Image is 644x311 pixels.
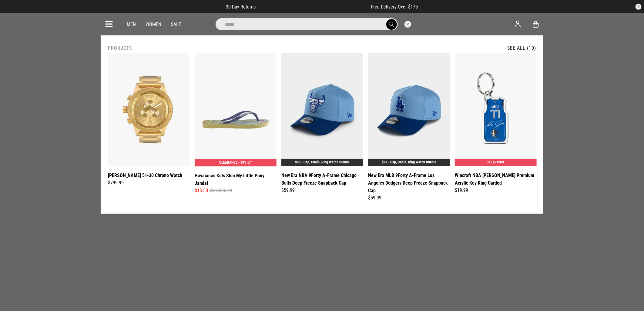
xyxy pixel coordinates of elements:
a: See All (10) [507,45,536,51]
a: Women [146,22,161,27]
a: [PERSON_NAME] 51-30 Chrono Watch [108,172,182,179]
img: New Era Mlb 9forty A-frame Los Angeles Dodgers Deep Freeze Snapback Cap in Blue [368,53,450,166]
a: $99 - Cap, Chain, Ring Watch Bundle [382,160,436,164]
a: Havaianas Kids Slim My Little Pony Jandal [195,172,277,187]
span: CLEARANCE [220,160,238,165]
a: $99 - Cap, Chain, Ring Watch Bundle [295,160,350,164]
iframe: Customer reviews powered by Trustpilot [268,4,359,10]
span: Was $36.99 [210,187,232,194]
a: Sale [171,22,181,27]
img: Nixon 51-30 Chrono Watch in Gold [108,53,190,166]
div: $59.99 [281,187,363,194]
span: 30 Day Returns [226,4,256,10]
div: $19.99 [455,187,537,194]
div: $59.99 [368,194,450,202]
span: Free Delivery Over $175 [371,4,418,10]
a: Men [127,22,136,27]
a: New Era NBA 9Forty A-Frame Chicago Bulls Deep Freeze Snapback Cap [281,172,363,187]
span: CLEARANCE [487,160,505,164]
img: Havaianas Kids Slim My Little Pony Jandal in Yellow [195,53,277,166]
button: Close search [404,21,411,28]
button: Open LiveChat chat widget [5,2,23,21]
span: $18.50 [195,187,208,194]
span: - 49% off [239,160,252,165]
a: Wincraft NBA [PERSON_NAME] Premium Acrylic Key Ring Carded [455,172,537,187]
h2: Products [108,45,132,51]
a: New Era MLB 9Forty A-Frame Los Angeles Dodgers Deep Freeze Snapback Cap [368,172,450,194]
img: New Era Nba 9forty A-frame Chicago Bulls Deep Freeze Snapback Cap in Blue [281,53,363,166]
img: Wincraft Nba Luka Doncic Premium Acrylic Key Ring Carded in Multi [455,53,537,166]
div: $799.99 [108,179,190,186]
